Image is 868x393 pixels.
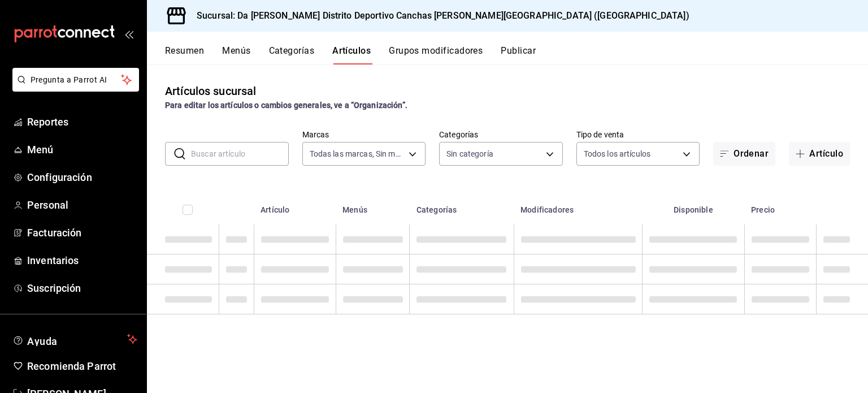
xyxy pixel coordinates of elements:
[332,45,371,64] button: Artículos
[27,197,137,213] span: Personal
[789,142,850,166] button: Artículo
[410,188,514,224] th: Categorías
[27,253,137,268] span: Inventarios
[501,45,536,64] button: Publicar
[269,45,315,64] button: Categorías
[446,148,493,159] span: Sin categoría
[124,29,133,38] button: open_drawer_menu
[27,114,137,129] span: Reportes
[254,188,336,224] th: Artículo
[514,188,643,224] th: Modificadores
[165,45,868,64] div: navigation tabs
[744,188,816,224] th: Precio
[8,82,139,94] a: Pregunta a Parrot AI
[439,131,563,139] label: Categorías
[188,9,689,23] h3: Sucursal: Da [PERSON_NAME] Distrito Deportivo Canchas [PERSON_NAME][GEOGRAPHIC_DATA] ([GEOGRAPHIC...
[165,45,204,64] button: Resumen
[713,142,775,166] button: Ordenar
[27,280,137,296] span: Suscripción
[27,225,137,240] span: Facturación
[389,45,483,64] button: Grupos modificadores
[310,148,405,159] span: Todas las marcas, Sin marca
[31,74,121,86] span: Pregunta a Parrot AI
[27,332,123,346] span: Ayuda
[584,148,651,159] span: Todos los artículos
[27,170,137,185] span: Configuración
[576,131,700,139] label: Tipo de venta
[302,131,426,139] label: Marcas
[27,359,137,374] span: Recomienda Parrot
[27,142,137,157] span: Menú
[643,188,744,224] th: Disponible
[222,45,250,64] button: Menús
[165,101,407,110] strong: Para editar los artículos o cambios generales, ve a “Organización”.
[191,142,289,165] input: Buscar artículo
[165,83,256,100] div: Artículos sucursal
[12,68,139,92] button: Pregunta a Parrot AI
[336,188,410,224] th: Menús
